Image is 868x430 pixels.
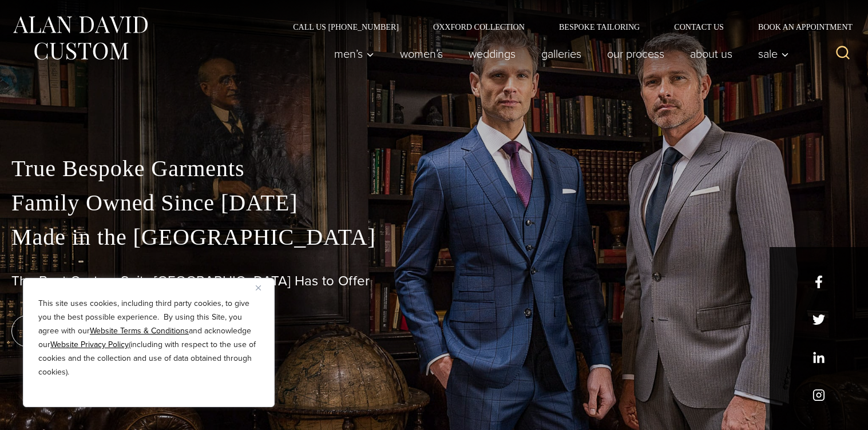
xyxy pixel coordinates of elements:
img: Alan David Custom [11,13,149,63]
p: This site uses cookies, including third party cookies, to give you the best possible experience. ... [38,297,259,379]
nav: Secondary Navigation [276,23,857,31]
a: Galleries [529,42,594,65]
a: Website Privacy Policy [50,339,129,351]
p: True Bespoke Garments Family Owned Since [DATE] Made in the [GEOGRAPHIC_DATA] [11,152,857,254]
a: book an appointment [11,315,172,347]
button: Close [256,281,269,294]
a: About Us [677,42,746,65]
button: View Search Form [829,40,857,67]
span: Men’s [334,48,374,59]
a: Oxxford Collection [416,23,542,31]
a: weddings [456,42,529,65]
a: Contact Us [657,23,741,31]
nav: Primary Navigation [322,42,795,65]
a: Our Process [594,42,677,65]
a: Bespoke Tailoring [542,23,657,31]
a: Women’s [387,42,456,65]
a: Website Terms & Conditions [90,325,189,337]
span: Sale [758,48,789,59]
a: Call Us [PHONE_NUMBER] [276,23,416,31]
img: Close [256,285,261,290]
h1: The Best Custom Suits [GEOGRAPHIC_DATA] Has to Offer [11,273,857,289]
a: Book an Appointment [741,23,857,31]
